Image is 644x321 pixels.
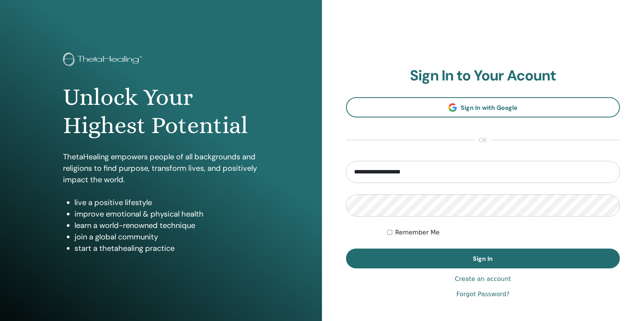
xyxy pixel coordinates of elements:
div: Keep me authenticated indefinitely or until I manually logout [387,228,620,237]
h1: Unlock Your Highest Potential [63,83,259,140]
span: or [475,136,491,145]
li: learn a world-renowned technique [74,220,259,231]
span: Sign In [473,255,493,263]
a: Sign In with Google [346,97,620,117]
p: ThetaHealing empowers people of all backgrounds and religions to find purpose, transform lives, a... [63,151,259,185]
label: Remember Me [395,228,440,237]
li: live a positive lifestyle [74,197,259,208]
li: start a thetahealing practice [74,242,259,254]
button: Sign In [346,249,620,268]
a: Create an account [455,274,511,284]
a: Forgot Password? [456,290,510,299]
span: Sign In with Google [461,104,518,112]
li: join a global community [74,231,259,242]
li: improve emotional & physical health [74,208,259,220]
h2: Sign In to Your Acount [346,67,620,85]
